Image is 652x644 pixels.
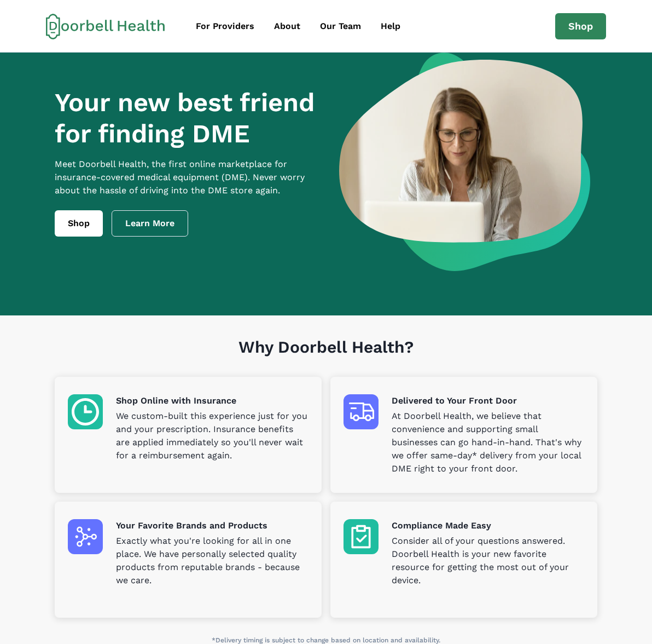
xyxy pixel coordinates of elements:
[344,519,379,554] img: Compliance Made Easy icon
[339,53,590,271] img: a woman looking at a computer
[344,394,379,429] img: Delivered to Your Front Door icon
[116,534,308,587] p: Exactly what you're looking for all in one place. We have personally selected quality products fr...
[392,519,584,532] p: Compliance Made Easy
[196,20,254,33] div: For Providers
[381,20,400,33] div: Help
[68,519,103,554] img: Your Favorite Brands and Products icon
[55,87,321,149] h1: Your new best friend for finding DME
[392,394,584,407] p: Delivered to Your Front Door
[372,15,409,37] a: Help
[392,410,584,475] p: At Doorbell Health, we believe that convenience and supporting small businesses can go hand-in-ha...
[55,337,597,377] h1: Why Doorbell Health?
[55,158,321,197] p: Meet Doorbell Health, the first online marketplace for insurance-covered medical equipment (DME)....
[320,20,361,33] div: Our Team
[392,534,584,587] p: Consider all of your questions answered. Doorbell Health is your new favorite resource for gettin...
[112,210,188,237] a: Learn More
[116,410,308,462] p: We custom-built this experience just for you and your prescription. Insurance benefits are applie...
[274,20,300,33] div: About
[265,15,309,37] a: About
[68,394,103,429] img: Shop Online with Insurance icon
[555,13,606,39] a: Shop
[116,394,308,407] p: Shop Online with Insurance
[311,15,370,37] a: Our Team
[116,519,308,532] p: Your Favorite Brands and Products
[55,210,103,237] a: Shop
[187,15,263,37] a: For Providers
